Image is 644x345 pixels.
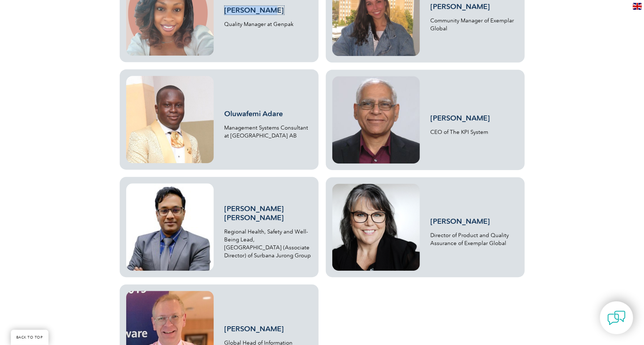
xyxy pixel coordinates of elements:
[225,204,284,222] a: [PERSON_NAME] [PERSON_NAME]
[431,17,518,32] p: Community Manager of Exemplar Global
[633,3,642,10] img: en
[225,6,284,14] a: [PERSON_NAME]
[225,124,312,140] p: Management Systems Consultant at [GEOGRAPHIC_DATA] AB
[225,324,284,333] a: [PERSON_NAME]
[431,231,518,247] p: Director of Product and Quality Assurance of Exemplar Global
[11,330,48,345] a: BACK TO TOP
[225,228,312,259] p: Regional Health, Safety and Well-Being Lead, [GEOGRAPHIC_DATA] (Associate Director) of Surbana Ju...
[225,109,283,118] a: Oluwafemi Adare
[332,76,420,163] img: rai
[431,128,518,136] p: CEO of The KPI System
[431,217,490,226] a: [PERSON_NAME]
[431,114,490,122] a: [PERSON_NAME]
[607,309,626,327] img: contact-chat.png
[332,184,420,271] img: wendy
[225,20,312,28] p: Quality Manager at Genpak
[431,2,490,11] a: [PERSON_NAME]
